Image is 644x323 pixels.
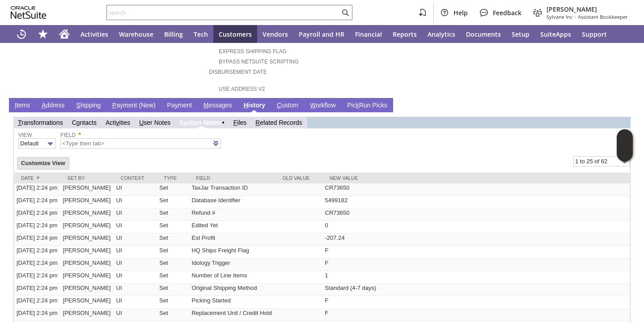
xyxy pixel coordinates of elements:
[209,69,267,75] a: Disbursement Date
[573,156,630,166] input: 1 to 25 of 62
[107,7,340,18] input: Search
[74,102,103,110] a: Shipping
[114,234,157,246] td: UI
[76,102,80,109] span: S
[18,119,21,126] span: T
[578,13,628,20] span: Assistant Bookkeeper
[233,119,247,126] a: Files
[157,196,189,208] td: Set
[61,221,114,234] td: [PERSON_NAME]
[106,119,130,126] a: Activities
[11,6,47,19] svg: logo
[619,157,630,167] img: More Options
[275,102,301,110] a: Custom
[619,100,630,110] a: Unrolled view on
[213,25,257,43] a: Customers
[114,296,157,309] td: UI
[119,30,153,38] span: Warehouse
[189,284,275,296] td: Original Shipping Method
[17,157,69,169] input: Customize View
[574,13,576,20] span: -
[308,102,338,110] a: Workflow
[175,102,178,109] span: y
[323,221,630,234] td: 0
[233,119,237,126] span: F
[157,296,189,309] td: Set
[219,30,252,38] span: Customers
[61,309,114,321] td: [PERSON_NAME]
[16,29,27,39] svg: Recent Records
[18,132,32,138] a: View
[157,221,189,234] td: Set
[428,30,455,38] span: Analytics
[15,102,17,109] span: I
[196,175,269,181] div: Field
[61,271,114,284] td: [PERSON_NAME]
[14,309,61,321] td: [DATE] 2:24 pm
[61,234,114,246] td: [PERSON_NAME]
[114,246,157,259] td: UI
[466,30,501,38] span: Documents
[139,119,170,126] a: User Notes
[164,30,183,38] span: Billing
[350,25,387,43] a: Financial
[387,25,422,43] a: Reports
[14,183,61,196] td: [DATE] 2:24 pm
[14,296,61,309] td: [DATE] 2:24 pm
[461,25,506,43] a: Documents
[219,86,265,92] a: Use Address V2
[219,59,298,65] a: Bypass NetSuite Scripting
[61,259,114,271] td: [PERSON_NAME]
[194,30,208,38] span: Tech
[139,119,144,126] span: U
[114,196,157,208] td: UI
[330,175,623,181] div: New Value
[241,102,267,110] a: History
[11,25,32,43] a: Recent Records
[114,259,157,271] td: UI
[323,284,630,296] td: Standard (4-7 days)
[157,271,189,284] td: Set
[76,119,80,126] span: o
[14,208,61,221] td: [DATE] 2:24 pm
[54,25,75,43] a: Home
[110,102,157,110] a: Payment (New)
[116,119,119,126] span: v
[323,208,630,221] td: CR73650
[355,30,382,38] span: Financial
[75,25,114,43] a: Activities
[179,119,221,126] a: System Notes
[114,271,157,284] td: UI
[189,246,275,259] td: HQ Ships Freight Flag
[453,8,468,17] span: Help
[540,30,571,38] span: SuiteApps
[512,30,530,38] span: Setup
[61,246,114,259] td: [PERSON_NAME]
[61,208,114,221] td: [PERSON_NAME]
[582,30,607,38] span: Support
[547,13,572,20] span: Sylvane Inc
[255,119,260,126] span: R
[60,138,221,149] input: <Type then tab>
[114,309,157,321] td: UI
[114,221,157,234] td: UI
[617,129,633,161] iframe: Click here to launch Oracle Guided Learning Help Panel
[189,271,275,284] td: Number of Line Items
[422,25,461,43] a: Analytics
[263,30,288,38] span: Vendors
[14,259,61,271] td: [DATE] 2:24 pm
[323,309,630,321] td: F
[18,138,56,149] input: Default
[14,246,61,259] td: [DATE] 2:24 pm
[114,284,157,296] td: UI
[535,25,576,43] a: SuiteApps
[189,309,275,321] td: Replacement Unit / Credit Hold
[323,296,630,309] td: F
[323,271,630,284] td: 1
[323,183,630,196] td: CR73650
[165,102,194,110] a: Payment
[157,246,189,259] td: Set
[21,175,54,181] div: Date
[189,183,275,196] td: TaxJar Transaction ID
[189,208,275,221] td: Refund #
